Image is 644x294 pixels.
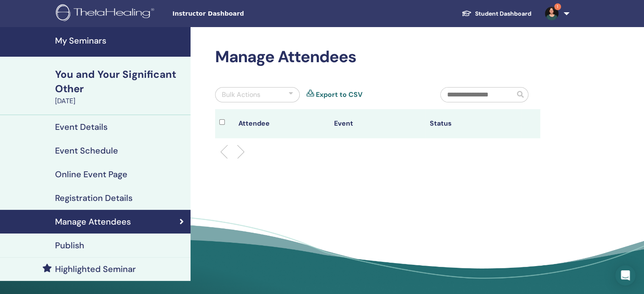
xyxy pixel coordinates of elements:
h4: Event Schedule [55,146,118,156]
h4: My Seminars [55,36,185,46]
h4: Event Details [55,122,108,132]
h2: Manage Attendees [215,47,540,67]
a: Student Dashboard [455,6,538,22]
div: Bulk Actions [222,90,260,100]
th: Attendee [234,109,330,138]
a: You and Your Significant Other[DATE] [50,67,191,106]
th: Status [426,109,521,138]
div: Open Intercom Messenger [615,265,636,286]
h4: Online Event Page [55,169,127,179]
a: Export to CSV [316,90,362,100]
h4: Registration Details [55,193,133,203]
th: Event [330,109,426,138]
h4: Highlighted Seminar [55,264,136,274]
h4: Publish [55,240,84,250]
img: logo.png [56,4,157,23]
img: graduation-cap-white.svg [462,10,472,17]
span: Instructor Dashboard [172,9,299,18]
img: default.jpg [545,7,558,20]
div: [DATE] [55,96,185,106]
div: You and Your Significant Other [55,67,185,96]
h4: Manage Attendees [55,217,131,227]
span: 1 [554,3,561,10]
